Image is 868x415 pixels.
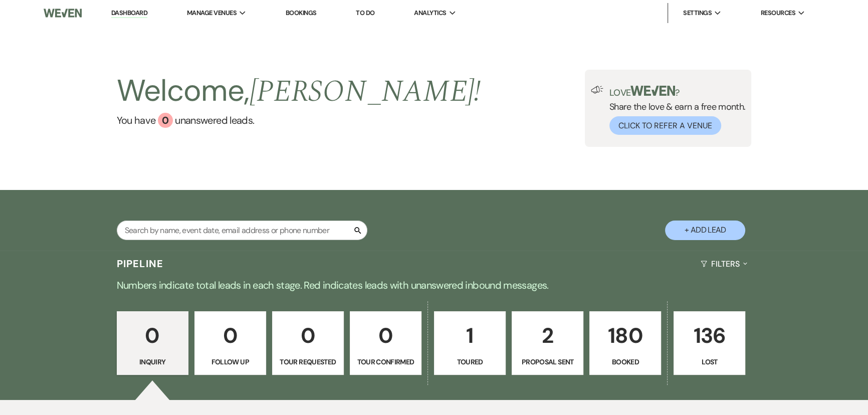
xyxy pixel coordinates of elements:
[123,356,182,367] p: Inquiry
[123,319,182,352] p: 0
[117,257,164,271] h3: Pipeline
[441,319,499,352] p: 1
[187,8,237,18] span: Manage Venues
[201,356,260,367] p: Follow Up
[356,356,415,367] p: Tour Confirmed
[697,251,751,277] button: Filters
[158,113,173,128] div: 0
[609,116,721,135] button: Click to Refer a Venue
[596,356,655,367] p: Booked
[518,319,577,352] p: 2
[272,311,344,375] a: 0Tour Requested
[589,311,661,375] a: 180Booked
[683,8,712,18] span: Settings
[441,356,499,367] p: Toured
[630,86,675,96] img: weven-logo-green.svg
[117,70,481,113] h2: Welcome,
[201,319,260,352] p: 0
[591,86,603,94] img: loud-speaker-illustration.svg
[279,356,337,367] p: Tour Requested
[194,311,266,375] a: 0Follow Up
[279,319,337,352] p: 0
[117,113,481,128] a: You have 0 unanswered leads.
[356,9,374,17] a: To Do
[356,319,415,352] p: 0
[111,9,147,18] a: Dashboard
[518,356,577,367] p: Proposal Sent
[680,319,739,352] p: 136
[249,69,481,115] span: [PERSON_NAME] !
[761,8,795,18] span: Resources
[434,311,506,375] a: 1Toured
[73,277,795,293] p: Numbers indicate total leads in each stage. Red indicates leads with unanswered inbound messages.
[117,311,188,375] a: 0Inquiry
[350,311,421,375] a: 0Tour Confirmed
[512,311,583,375] a: 2Proposal Sent
[44,3,82,24] img: Weven Logo
[674,311,745,375] a: 136Lost
[603,86,746,135] div: Share the love & earn a free month.
[596,319,655,352] p: 180
[665,221,745,240] button: + Add Lead
[680,356,739,367] p: Lost
[286,9,317,17] a: Bookings
[609,86,746,97] p: Love ?
[414,8,446,18] span: Analytics
[117,221,367,240] input: Search by name, event date, email address or phone number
